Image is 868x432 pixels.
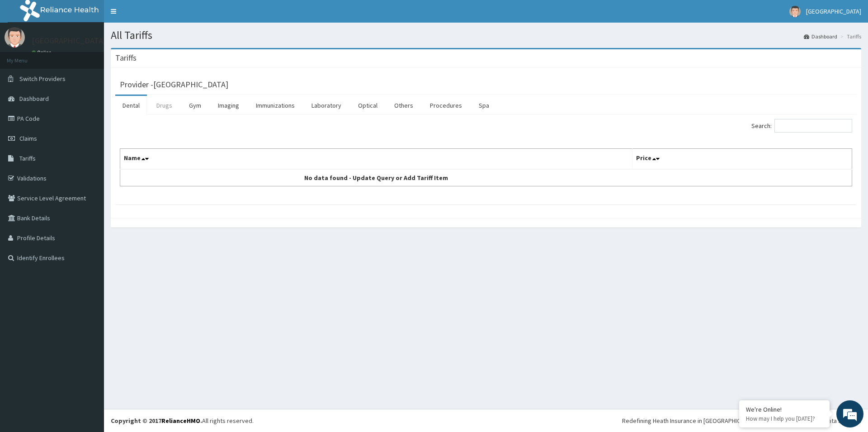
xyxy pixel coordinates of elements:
[423,96,469,115] a: Procedures
[774,119,852,133] input: Search:
[19,75,66,83] span: Switch Providers
[115,54,137,62] h3: Tariffs
[161,417,200,425] a: RelianceHMO
[789,6,801,17] img: User Image
[249,96,302,115] a: Immunizations
[838,33,861,40] li: Tariffs
[19,95,49,103] span: Dashboard
[19,154,36,162] span: Tariffs
[120,149,632,170] th: Name
[211,96,246,115] a: Imaging
[120,169,632,186] td: No data found - Update Query or Add Tariff Item
[111,29,861,41] h1: All Tariffs
[5,27,25,47] img: User Image
[115,96,147,115] a: Dental
[304,96,349,115] a: Laboratory
[149,96,179,115] a: Drugs
[472,96,496,115] a: Spa
[632,149,852,170] th: Price
[32,37,106,45] p: [GEOGRAPHIC_DATA]
[804,33,837,40] a: Dashboard
[111,417,202,425] strong: Copyright © 2017 .
[746,405,823,413] div: We're Online!
[751,119,852,133] label: Search:
[32,49,53,56] a: Online
[806,7,861,15] span: [GEOGRAPHIC_DATA]
[746,415,823,423] p: How may I help you today?
[182,96,208,115] a: Gym
[622,416,861,425] div: Redefining Heath Insurance in [GEOGRAPHIC_DATA] using Telemedicine and Data Science!
[19,134,37,142] span: Claims
[387,96,420,115] a: Others
[351,96,385,115] a: Optical
[120,81,228,89] h3: Provider - [GEOGRAPHIC_DATA]
[104,409,868,432] footer: All rights reserved.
